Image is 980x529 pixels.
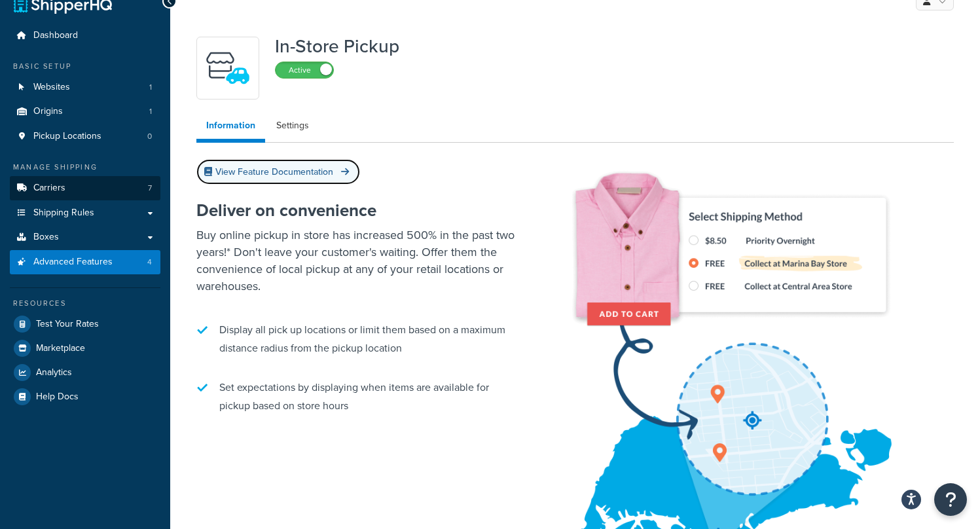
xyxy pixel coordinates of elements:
a: View Feature Documentation [196,159,360,185]
span: Origins [33,106,63,117]
span: 1 [149,106,152,117]
img: wfgcfpwTIucLEAAAAASUVORK5CYII= [205,45,251,91]
a: Boxes [10,225,160,249]
a: Marketplace [10,337,160,360]
a: Settings [266,113,319,139]
span: 1 [149,82,152,93]
span: Carriers [33,183,65,194]
li: Display all pick up locations or limit them based on a maximum distance radius from the pickup lo... [196,314,524,364]
a: Carriers7 [10,176,160,200]
a: Analytics [10,361,160,384]
span: 4 [147,257,152,268]
li: Set expectations by displaying when items are available for pickup based on store hours [196,372,524,422]
a: Origins1 [10,100,160,124]
li: Websites [10,75,160,100]
span: Websites [33,82,70,93]
button: Open Resource Center [934,483,967,516]
li: Advanced Features [10,250,160,274]
h1: In-Store Pickup [275,37,399,56]
a: Information [196,113,265,143]
li: Origins [10,100,160,124]
a: Pickup Locations0 [10,124,160,149]
span: Pickup Locations [33,131,101,142]
label: Active [276,62,333,78]
span: Advanced Features [33,257,113,268]
span: Marketplace [36,343,85,354]
span: Test Your Rates [36,319,99,330]
p: Buy online pickup in store has increased 500% in the past two years!* Don't leave your customer's... [196,227,524,295]
div: Basic Setup [10,61,160,72]
li: Pickup Locations [10,124,160,149]
span: Dashboard [33,30,78,41]
span: Help Docs [36,392,79,403]
a: Websites1 [10,75,160,100]
span: Boxes [33,232,59,243]
span: Analytics [36,367,72,378]
a: Advanced Features4 [10,250,160,274]
span: Shipping Rules [33,208,94,219]
h2: Deliver on convenience [196,201,524,220]
li: Carriers [10,176,160,200]
a: Dashboard [10,24,160,48]
div: Resources [10,298,160,309]
div: Manage Shipping [10,162,160,173]
span: 0 [147,131,152,142]
a: Test Your Rates [10,312,160,336]
span: 7 [148,183,152,194]
a: Help Docs [10,385,160,409]
a: Shipping Rules [10,201,160,225]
